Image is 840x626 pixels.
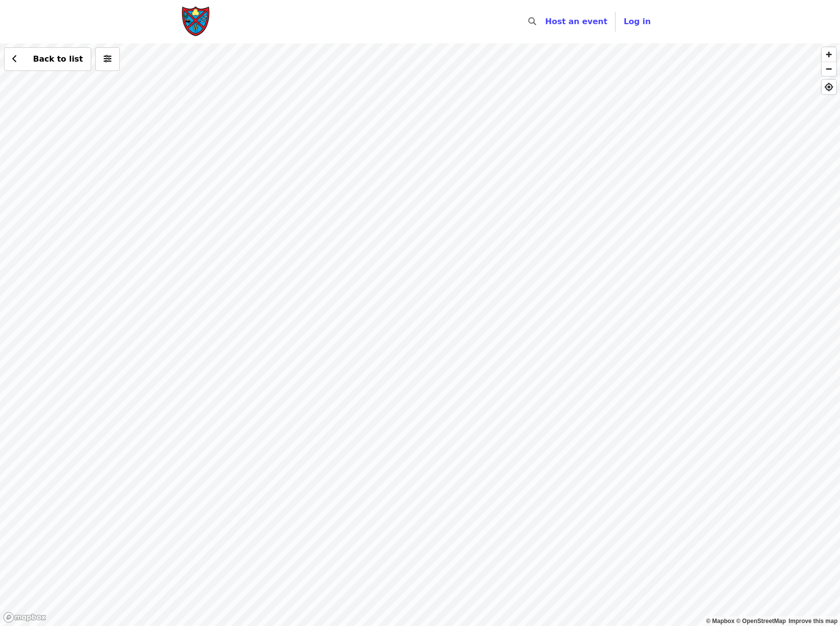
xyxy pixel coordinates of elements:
[104,54,111,64] i: sliders-h icon
[95,47,120,71] button: More filters (0 selected)
[623,17,651,26] span: Log in
[3,612,46,623] a: Mapbox logo
[789,618,838,625] a: Map feedback
[528,17,536,26] i: search icon
[542,10,550,34] input: Search
[822,80,836,94] button: Find My Location
[545,17,607,26] a: Host an event
[822,62,836,76] button: Zoom Out
[706,618,735,625] a: Mapbox
[182,6,211,37] img: Society of St. Andrew - Home
[616,12,658,32] button: Log in
[12,54,17,64] i: chevron-left icon
[4,47,91,71] button: Back to list
[822,47,836,62] button: Zoom In
[736,618,786,625] a: OpenStreetMap
[33,54,83,64] span: Back to list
